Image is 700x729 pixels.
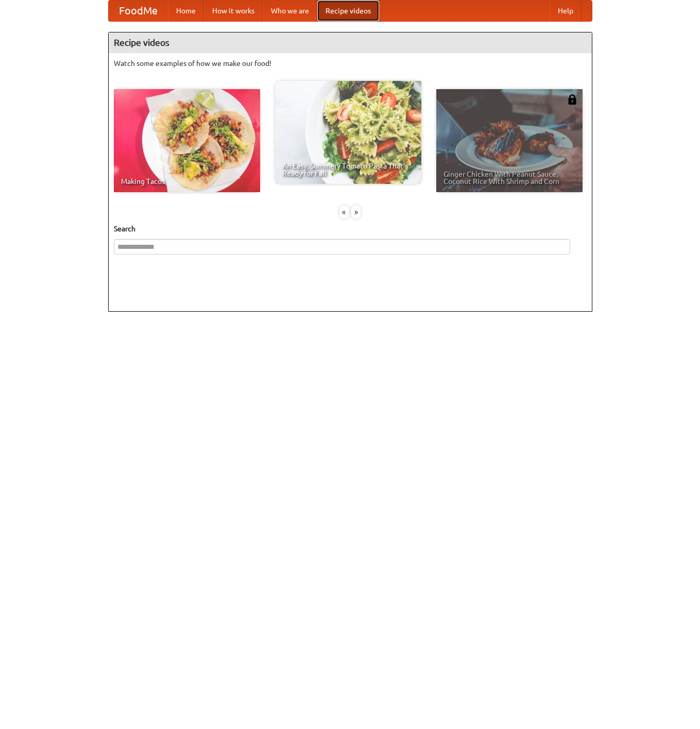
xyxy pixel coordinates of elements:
a: Home [168,1,204,21]
p: Watch some examples of how we make our food! [114,58,587,69]
a: How it works [204,1,263,21]
img: 483408.png [567,94,577,105]
span: An Easy, Summery Tomato Pasta That's Ready for Fall [282,162,414,177]
a: Who we are [263,1,317,21]
a: Making Tacos [114,89,260,192]
a: An Easy, Summery Tomato Pasta That's Ready for Fall [275,81,421,184]
a: Recipe videos [317,1,379,21]
h4: Recipe videos [109,32,592,53]
div: « [339,206,349,218]
div: » [351,206,361,218]
a: Help [550,1,582,21]
span: Making Tacos [121,178,253,185]
a: FoodMe [109,1,168,21]
h5: Search [114,224,587,234]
